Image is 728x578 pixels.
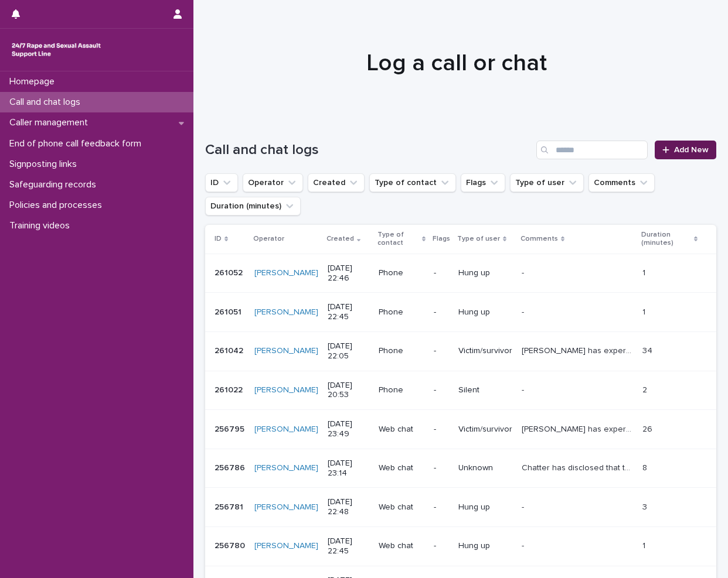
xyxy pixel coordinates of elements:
p: Safeguarding records [5,179,106,190]
p: 2 [642,383,649,395]
p: Type of user [457,232,500,245]
p: - [522,266,526,278]
p: 261052 [215,266,245,278]
p: Type of contact [377,228,419,250]
p: Flags [433,232,450,245]
p: [DATE] 22:05 [328,341,369,361]
p: 1 [642,539,648,551]
p: Web chat [379,502,425,512]
p: - [434,307,449,317]
p: Victim/survivor [458,346,512,356]
p: 256786 [215,461,247,473]
p: Hung up [458,307,512,317]
p: Hung up [458,502,512,512]
p: Call and chat logs [5,97,90,108]
p: Duration (minutes) [641,228,691,250]
tr: 256795256795 [PERSON_NAME] [DATE] 23:49Web chat-Victim/survivor[PERSON_NAME] has experienced CSA.... [205,410,716,449]
p: End of phone call feedback form [5,138,151,149]
p: ID [215,232,222,245]
tr: 261052261052 [PERSON_NAME] [DATE] 22:46Phone-Hung up-- 11 [205,254,716,293]
tr: 256780256780 [PERSON_NAME] [DATE] 22:45Web chat-Hung up-- 11 [205,526,716,566]
span: Add New [674,146,709,154]
p: Chatter has disclosed that they have already had their chat for the day with another operator. I ... [522,461,635,473]
a: [PERSON_NAME] [254,268,318,278]
p: [DATE] 23:49 [328,419,369,439]
p: - [522,383,526,395]
a: [PERSON_NAME] [254,541,318,551]
p: Phone [379,385,425,395]
p: Phone [379,346,425,356]
p: 261042 [215,344,246,356]
p: Phone [379,307,425,317]
p: 261051 [215,305,244,317]
p: 256780 [215,539,247,551]
a: [PERSON_NAME] [254,425,318,435]
p: 26 [642,422,655,435]
p: - [522,305,526,317]
tr: 256781256781 [PERSON_NAME] [DATE] 22:48Web chat-Hung up-- 33 [205,488,716,527]
p: Silent [458,385,512,395]
button: Operator [243,173,303,192]
p: Web chat [379,425,425,435]
a: [PERSON_NAME] [254,385,318,395]
p: Michelle has experienced CSA and SV. Explored her feelings surrounding her trauma. Explored mindf... [522,344,635,356]
p: Hung up [458,268,512,278]
p: Comments [521,232,558,245]
p: - [522,539,526,551]
button: Type of contact [369,173,456,192]
tr: 261051261051 [PERSON_NAME] [DATE] 22:45Phone-Hung up-- 11 [205,293,716,332]
a: [PERSON_NAME] [254,346,318,356]
p: Victim/survivor [458,425,512,435]
p: Unknown [458,463,512,473]
p: Created [326,232,354,245]
p: - [522,500,526,512]
p: 1 [642,305,648,317]
p: Caller management [5,117,97,128]
p: 3 [642,500,649,512]
a: [PERSON_NAME] [254,307,318,317]
img: rhQMoQhaT3yELyF149Cw [9,38,103,61]
p: - [434,541,449,551]
p: 1 [642,266,648,278]
button: Type of user [510,173,584,192]
p: Web chat [379,541,425,551]
h1: Call and chat logs [205,142,532,159]
p: - [434,463,449,473]
p: Operator [253,232,284,245]
p: - [434,268,449,278]
p: Homepage [5,76,64,87]
tr: 256786256786 [PERSON_NAME] [DATE] 23:14Web chat-UnknownChatter has disclosed that they have alrea... [205,449,716,488]
p: 8 [642,461,649,473]
p: [DATE] 23:14 [328,459,369,478]
p: Signposting links [5,159,86,170]
button: Flags [461,173,505,192]
a: Add New [655,141,716,159]
a: [PERSON_NAME] [254,463,318,473]
p: Caitlin has experienced CSA. Explored her emotions surrounding her trauma. Explored memories that... [522,422,635,435]
input: Search [536,141,648,159]
p: 261022 [215,383,245,395]
tr: 261022261022 [PERSON_NAME] [DATE] 20:53Phone-Silent-- 22 [205,371,716,410]
button: Duration (minutes) [205,197,301,216]
p: 34 [642,344,655,356]
p: [DATE] 22:46 [328,264,369,283]
p: [DATE] 20:53 [328,381,369,401]
p: - [434,425,449,435]
p: Web chat [379,463,425,473]
button: Created [308,173,365,192]
p: 256781 [215,500,246,512]
p: [DATE] 22:48 [328,497,369,517]
a: [PERSON_NAME] [254,502,318,512]
p: Policies and processes [5,200,111,211]
p: Training videos [5,220,79,231]
p: - [434,385,449,395]
h1: Log a call or chat [205,49,707,77]
p: [DATE] 22:45 [328,536,369,556]
p: - [434,346,449,356]
tr: 261042261042 [PERSON_NAME] [DATE] 22:05Phone-Victim/survivor[PERSON_NAME] has experienced CSA and... [205,331,716,371]
button: ID [205,173,238,192]
p: 256795 [215,422,247,435]
p: [DATE] 22:45 [328,302,369,322]
p: Phone [379,268,425,278]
